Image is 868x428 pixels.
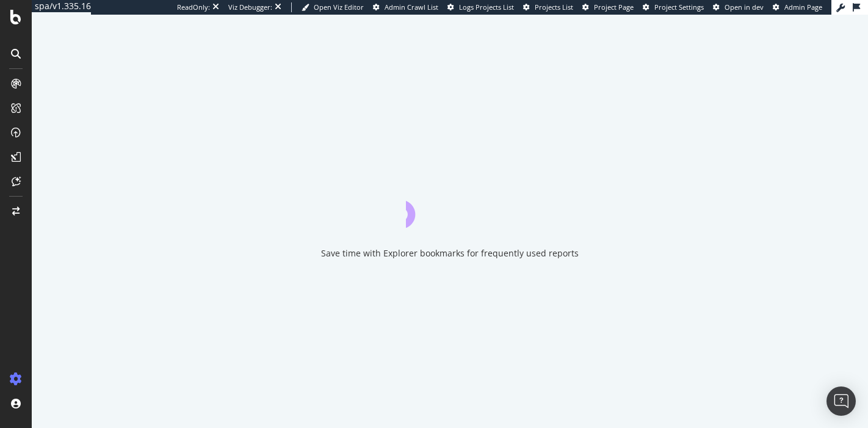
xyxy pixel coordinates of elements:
[654,2,704,12] span: Project Settings
[373,2,438,12] a: Admin Crawl List
[447,2,514,12] a: Logs Projects List
[643,2,704,12] a: Project Settings
[321,247,579,259] div: Save time with Explorer bookmarks for frequently used reports
[314,2,364,12] span: Open Viz Editor
[535,2,573,12] span: Projects List
[177,2,210,12] div: ReadOnly:
[228,2,272,12] div: Viz Debugger:
[773,2,822,12] a: Admin Page
[302,2,364,12] a: Open Viz Editor
[713,2,764,12] a: Open in dev
[826,386,856,416] div: Open Intercom Messenger
[523,2,573,12] a: Projects List
[582,2,634,12] a: Project Page
[725,2,764,12] span: Open in dev
[406,184,494,228] div: animation
[459,2,514,12] span: Logs Projects List
[385,2,438,12] span: Admin Crawl List
[594,2,634,12] span: Project Page
[784,2,822,12] span: Admin Page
